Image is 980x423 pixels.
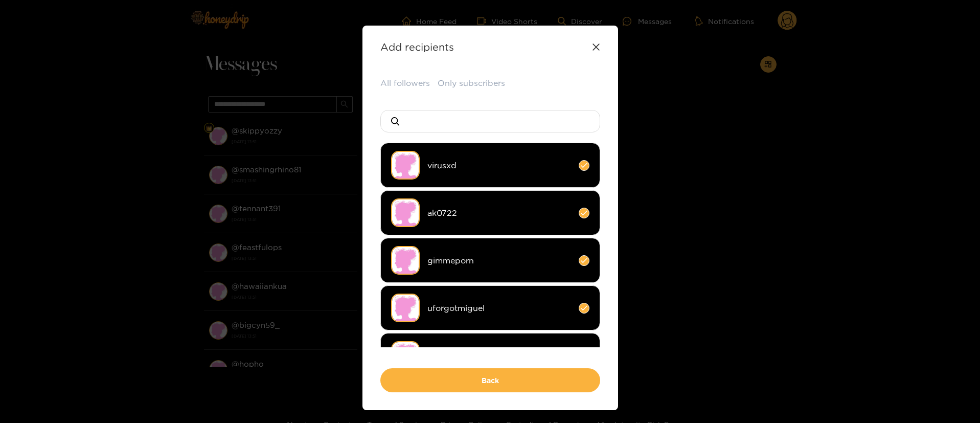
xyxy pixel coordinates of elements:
[391,341,420,370] img: no-avatar.png
[391,294,420,322] img: no-avatar.png
[427,207,571,219] span: ak0722
[380,41,454,53] strong: Add recipients
[438,77,505,89] button: Only subscribers
[391,198,420,227] img: no-avatar.png
[391,246,420,275] img: no-avatar.png
[391,151,420,180] img: no-avatar.png
[380,368,600,392] button: Back
[427,302,571,314] span: uforgotmiguel
[427,160,571,171] span: virusxd
[380,77,430,89] button: All followers
[427,255,571,266] span: gimmeporn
